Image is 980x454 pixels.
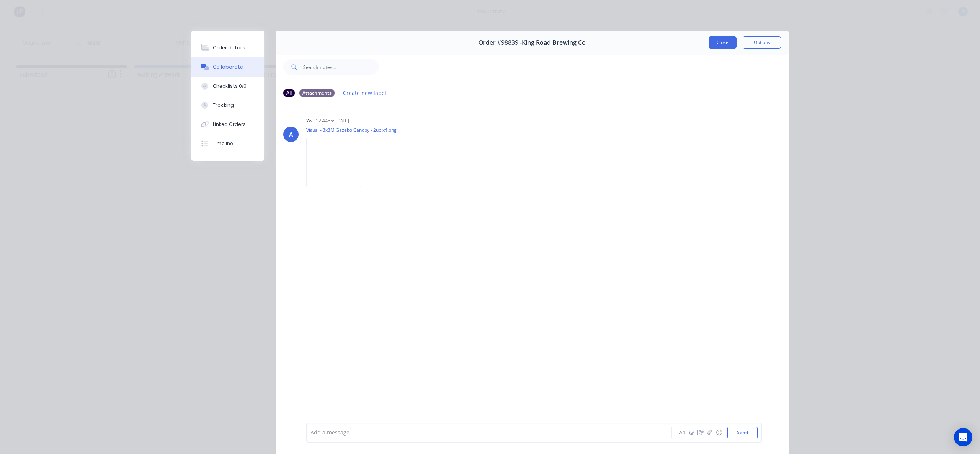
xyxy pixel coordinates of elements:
[678,428,687,437] button: Aa
[479,39,522,46] span: Order #98839 -
[714,428,724,437] button: ☺
[213,64,243,70] div: Collaborate
[191,96,264,115] button: Tracking
[191,38,264,57] button: Order details
[303,59,379,75] input: Search notes...
[213,44,245,51] div: Order details
[213,121,246,128] div: Linked Orders
[213,83,247,90] div: Checklists 0/0
[191,115,264,134] button: Linked Orders
[306,127,397,133] p: Visual - 3x3M Gazebo Canopy - 2up x4.png
[727,427,758,438] button: Send
[316,118,349,124] div: 12:44pm [DATE]
[213,140,233,147] div: Timeline
[709,36,737,49] button: Close
[289,130,293,139] div: A
[954,428,972,446] div: Open Intercom Messenger
[306,118,314,124] div: You
[339,88,390,98] button: Create new label
[283,89,295,97] div: All
[191,77,264,96] button: Checklists 0/0
[687,428,696,437] button: @
[191,134,264,153] button: Timeline
[213,102,234,109] div: Tracking
[743,36,781,49] button: Options
[299,89,335,97] div: Attachments
[522,39,586,46] span: King Road Brewing Co
[191,57,264,77] button: Collaborate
